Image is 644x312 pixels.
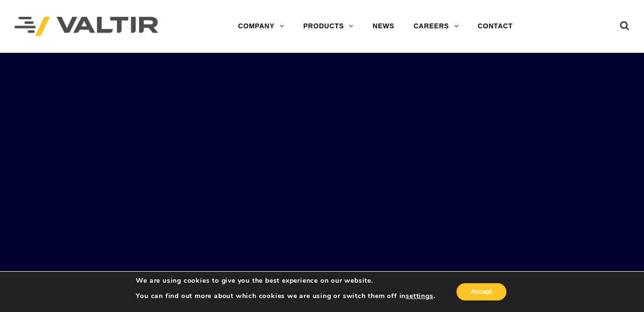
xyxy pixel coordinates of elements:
a: COMPANY [229,17,294,36]
a: PRODUCTS [293,17,363,36]
img: Valtir [14,17,158,36]
button: Accept [457,283,506,300]
a: NEWS [363,17,404,36]
p: You can find out more about which cookies we are using or switch them off in . [136,292,435,300]
p: We are using cookies to give you the best experience on our website. [136,276,435,285]
a: CONTACT [468,17,522,36]
button: settings [406,292,433,300]
a: CAREERS [404,17,468,36]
